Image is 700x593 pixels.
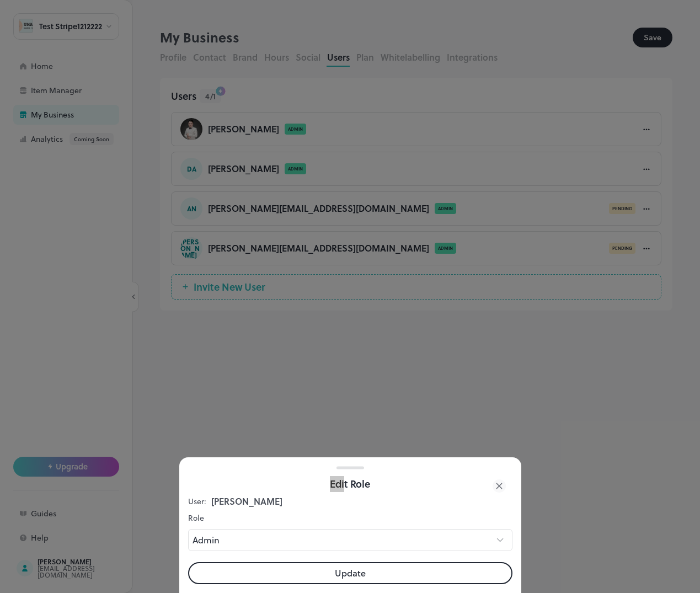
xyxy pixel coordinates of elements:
p: [PERSON_NAME] [211,496,282,507]
div: Edit Role [195,476,506,492]
button: Update [188,562,512,584]
div: Admin [188,529,494,551]
p: Role [188,512,512,523]
p: User: [188,496,206,507]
